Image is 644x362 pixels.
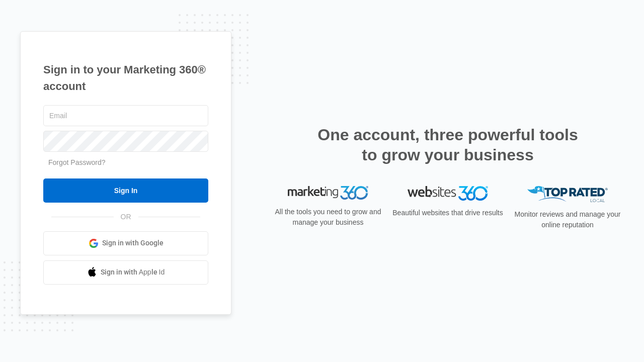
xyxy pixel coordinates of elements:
[527,186,608,203] img: Top Rated Local
[288,186,368,200] img: Marketing 360
[511,209,624,230] p: Monitor reviews and manage your online reputation
[408,186,488,201] img: Websites 360
[314,125,581,165] h2: One account, three powerful tools to grow your business
[102,238,164,248] span: Sign in with Google
[114,212,138,222] span: OR
[43,260,208,285] a: Sign in with Apple Id
[391,208,504,218] p: Beautiful websites that drive results
[43,178,208,203] input: Sign In
[101,267,165,278] span: Sign in with Apple Id
[272,207,384,228] p: All the tools you need to grow and manage your business
[48,158,106,166] a: Forgot Password?
[43,231,208,255] a: Sign in with Google
[43,61,208,95] h1: Sign in to your Marketing 360® account
[43,105,208,126] input: Email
